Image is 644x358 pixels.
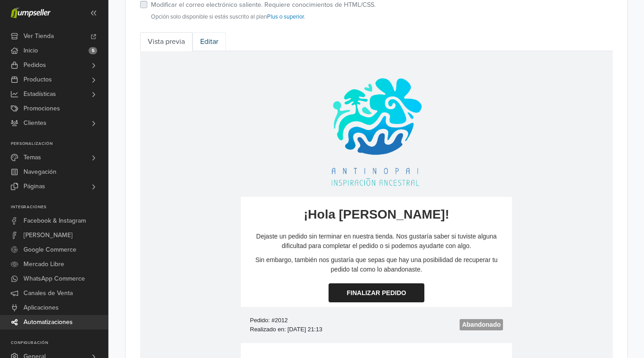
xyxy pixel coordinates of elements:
span: Google Commerce [24,243,76,257]
h2: ¡Hola [PERSON_NAME]! [101,155,372,172]
p: Sin embargo, también nos gustaría que sepas que hay una posibilidad de recuperar tu pedido tal co... [110,204,363,223]
span: Navegación [24,165,56,179]
span: Aplicaciones [24,301,59,315]
span: Ver Tienda [24,29,54,43]
a: Vista previa [140,32,193,51]
a: Editar [193,32,226,51]
span: [PERSON_NAME] [24,228,73,243]
span: Productos [24,72,52,87]
small: Opción solo disponible si estás suscrito al plan . [151,13,376,21]
span: Automatizaciones [24,315,73,329]
p: Pedido: #2012 [110,265,231,274]
p: Realizado en: [DATE] 21:13 [110,274,231,283]
span: Pedidos [24,58,46,72]
p: Configuración [11,340,108,346]
span: Estadísticas [24,87,56,101]
p: Personalización [11,141,108,147]
a: Finalizar Pedido [188,232,284,251]
strong: Abandonado [322,270,361,277]
p: Integraciones [11,205,108,210]
strong: $3.000 CLP [324,344,358,352]
p: $3.000 CLP x 1 [236,344,285,353]
span: Clientes [24,116,47,130]
span: Páginas [24,179,45,194]
span: Temas [24,150,41,165]
span: Canales de Venta [24,286,73,301]
span: Inicio [24,43,38,58]
p: Dejaste un pedido sin terminar en nuestra tienda. Nos gustaría saber si tuviste alguna dificultad... [110,181,363,200]
span: Mercado Libre [24,257,64,272]
span: 5 [89,47,97,54]
span: Facebook & Instagram [24,214,86,228]
a: Plus o superior [267,13,304,20]
h3: Productos Ordenados [114,305,358,315]
img: logo_azul.png [191,27,282,137]
span: Promociones [24,101,60,116]
span: WhatsApp Commerce [24,272,85,286]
